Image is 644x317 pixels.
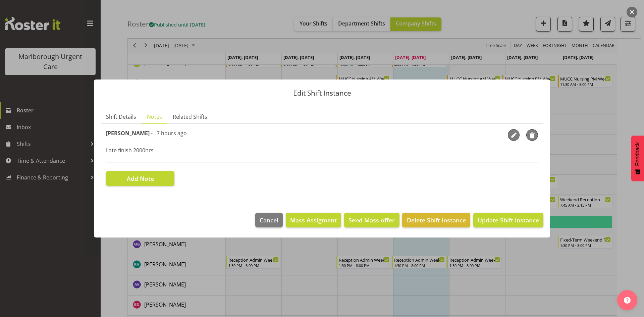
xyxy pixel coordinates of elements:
[255,213,283,227] button: Cancel
[635,142,641,166] span: Feedback
[106,129,150,137] span: [PERSON_NAME]
[106,146,538,154] p: Late finish 2000hrs
[173,113,207,121] span: Related Shifts
[106,171,174,186] button: Add Note
[290,216,337,224] span: Mass Assigment
[624,297,631,304] img: help-xxl-2.png
[101,90,543,97] p: Edit Shift Instance
[631,136,644,181] button: Feedback - Show survey
[127,174,154,183] span: Add Note
[402,213,470,227] button: Delete Shift Instance
[478,216,539,224] span: Update Shift Instance
[260,216,278,224] span: Cancel
[348,216,395,224] span: Send Mass offer
[344,213,399,227] button: Send Mass offer
[147,113,162,121] span: Notes
[286,213,341,227] button: Mass Assigment
[106,113,136,121] span: Shift Details
[407,216,466,224] span: Delete Shift Instance
[151,129,187,137] span: - 7 hours ago
[473,213,543,227] button: Update Shift Instance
